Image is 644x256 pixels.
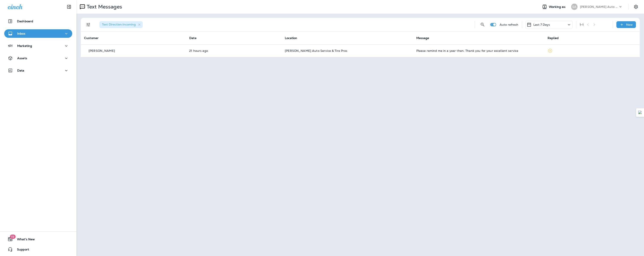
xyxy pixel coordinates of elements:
[416,36,429,40] span: Message
[63,3,75,11] button: Collapse Sidebar
[478,20,487,29] button: Search Messages
[17,44,32,48] p: Marketing
[4,54,72,62] button: Assets
[285,49,347,53] span: [PERSON_NAME] Auto Service & Tire Pros
[189,36,196,40] span: Date
[533,23,550,26] p: Last 7 Days
[13,238,35,243] span: What's New
[17,20,33,23] p: Dashboard
[580,5,618,8] p: [PERSON_NAME] Auto Service & Tire Pros
[416,49,541,52] div: Please remind me in a year then. Thank you for your excellent service
[4,66,72,75] button: Data
[89,49,115,52] p: [PERSON_NAME]
[638,111,642,114] img: Detect Auto
[4,42,72,50] button: Marketing
[17,56,27,60] p: Assets
[626,23,633,26] p: New
[85,4,122,10] p: Text Messages
[84,36,99,40] span: Customer
[632,3,640,11] button: Settings
[500,23,518,26] p: Auto refresh
[4,235,72,243] button: 19What's New
[285,36,297,40] span: Location
[580,23,584,26] div: 1 - 1
[17,69,24,72] p: Data
[10,235,16,239] span: 19
[13,248,29,253] span: Support
[102,23,136,26] span: Text Direction : Incoming
[571,4,578,10] div: SA
[4,29,72,38] button: Inbox
[84,20,93,29] button: Filters
[548,36,559,40] span: Replied
[99,21,143,28] div: Text Direction:Incoming
[17,32,25,35] p: Inbox
[4,245,72,254] button: Support
[549,5,567,9] span: Working as:
[4,17,72,25] button: Dashboard
[189,49,278,52] p: Sep 10, 2025 09:49 AM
